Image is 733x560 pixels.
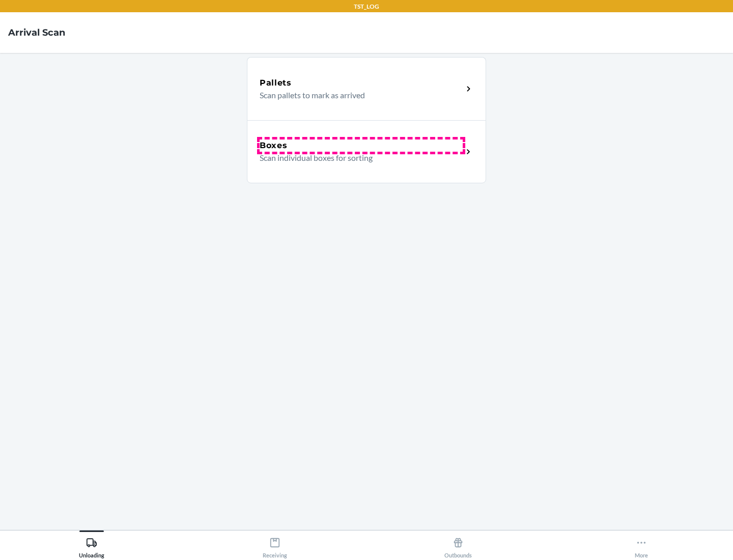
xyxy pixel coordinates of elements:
[444,533,472,558] div: Outbounds
[247,57,486,120] a: PalletsScan pallets to mark as arrived
[550,530,733,558] button: More
[635,533,648,558] div: More
[354,2,379,11] p: TST_LOG
[366,530,550,558] button: Outbounds
[260,89,455,101] p: Scan pallets to mark as arrived
[183,530,366,558] button: Receiving
[79,533,104,558] div: Unloading
[8,26,65,39] h4: Arrival Scan
[260,77,292,89] h5: Pallets
[260,152,455,164] p: Scan individual boxes for sorting
[247,120,486,183] a: BoxesScan individual boxes for sorting
[260,139,288,152] h5: Boxes
[263,533,287,558] div: Receiving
